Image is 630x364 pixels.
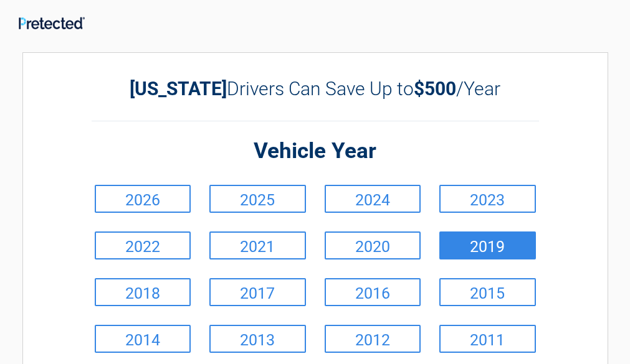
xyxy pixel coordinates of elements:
[209,325,306,353] a: 2013
[325,325,421,353] a: 2012
[414,78,456,100] b: $500
[95,231,191,259] a: 2022
[19,17,85,29] img: Main Logo
[95,325,191,353] a: 2014
[92,137,539,166] h2: Vehicle Year
[130,78,227,100] b: [US_STATE]
[439,325,536,353] a: 2011
[439,185,536,213] a: 2023
[439,278,536,306] a: 2015
[95,278,191,306] a: 2018
[209,185,306,213] a: 2025
[439,231,536,259] a: 2019
[209,278,306,306] a: 2017
[92,78,539,100] h2: Drivers Can Save Up to /Year
[95,185,191,213] a: 2026
[325,231,421,259] a: 2020
[325,278,421,306] a: 2016
[209,231,306,259] a: 2021
[325,185,421,213] a: 2024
